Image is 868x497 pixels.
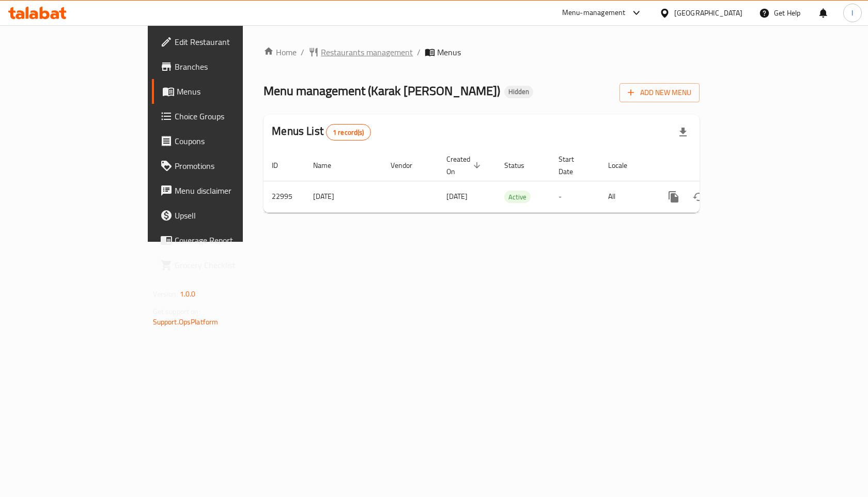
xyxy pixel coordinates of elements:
[152,203,293,228] a: Upsell
[326,124,371,141] div: Total records count
[153,315,219,329] a: Support.OpsPlatform
[628,86,691,99] span: Add New Menu
[504,87,533,96] span: Hidden
[152,178,293,203] a: Menu disclaimer
[686,184,711,209] button: Change Status
[308,46,413,58] a: Restaurants management
[504,159,538,172] span: Status
[608,159,641,172] span: Locale
[313,159,345,172] span: Name
[446,153,484,178] span: Created On
[175,234,285,246] span: Coverage Report
[559,153,587,178] span: Start Date
[152,228,293,253] a: Coverage Report
[175,110,285,122] span: Choice Groups
[152,129,293,153] a: Coupons
[175,259,285,271] span: Grocery Checklist
[177,85,285,98] span: Menus
[153,305,200,318] span: Get support on:
[550,181,600,212] td: -
[180,287,196,301] span: 1.0.0
[301,46,304,58] li: /
[437,46,461,58] span: Menus
[661,184,686,209] button: more
[272,159,291,172] span: ID
[263,150,769,213] table: enhanced table
[175,184,285,197] span: Menu disclaimer
[504,86,533,98] div: Hidden
[263,79,500,102] span: Menu management ( Karak [PERSON_NAME] )
[327,128,370,137] span: 1 record(s)
[152,253,293,277] a: Grocery Checklist
[851,7,853,19] span: I
[600,181,653,212] td: All
[152,153,293,178] a: Promotions
[153,287,178,301] span: Version:
[619,83,700,102] button: Add New Menu
[653,150,769,181] th: Actions
[175,36,285,48] span: Edit Restaurant
[671,120,695,145] div: Export file
[175,209,285,222] span: Upsell
[175,60,285,73] span: Branches
[417,46,421,58] li: /
[391,159,426,172] span: Vendor
[674,7,742,19] div: [GEOGRAPHIC_DATA]
[152,54,293,79] a: Branches
[152,29,293,54] a: Edit Restaurant
[272,123,370,141] h2: Menus List
[263,46,700,58] nav: breadcrumb
[175,135,285,147] span: Coupons
[504,191,531,203] span: Active
[152,104,293,129] a: Choice Groups
[446,190,468,203] span: [DATE]
[321,46,413,58] span: Restaurants management
[152,79,293,104] a: Menus
[562,7,626,19] div: Menu-management
[504,191,531,203] div: Active
[305,181,382,212] td: [DATE]
[175,160,285,172] span: Promotions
